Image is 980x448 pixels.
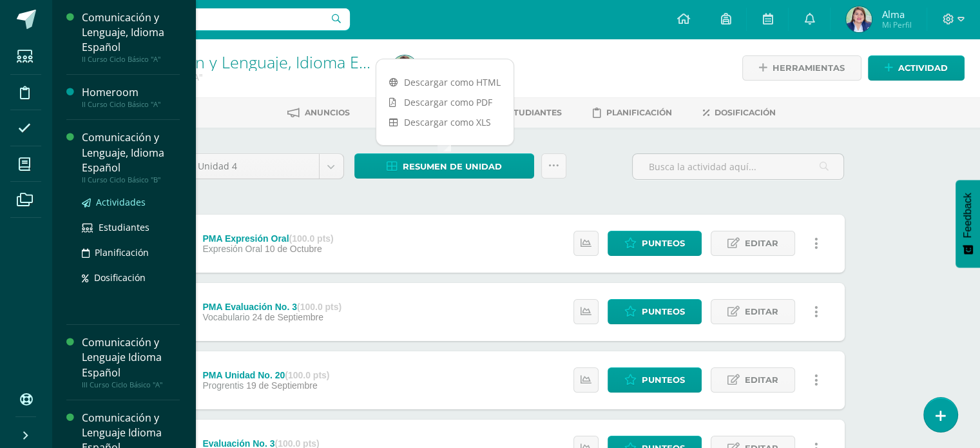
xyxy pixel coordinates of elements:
div: PMA Evaluación No. 3 [202,302,341,312]
strong: (100.0 pts) [289,233,333,244]
a: HomeroomII Curso Ciclo Básico "A" [82,85,180,109]
a: Resumen de unidad [354,153,534,179]
h1: Comunicación y Lenguaje, Idioma Español [101,53,376,71]
strong: (100.0 pts) [297,302,341,312]
div: Comunicación y Lenguaje, Idioma Español [82,10,180,55]
a: Dosificación [82,270,180,285]
div: Comunicación y Lenguaje, Idioma Español [82,130,180,175]
span: Feedback [962,193,974,238]
a: Comunicación y Lenguaje, Idioma EspañolII Curso Ciclo Básico "B" [82,130,180,184]
span: Editar [745,368,778,392]
span: Vocabulario [202,312,249,322]
a: Anuncios [287,102,350,123]
a: Planificación [593,102,672,123]
span: 19 de Septiembre [246,380,318,391]
span: Editar [745,231,778,255]
span: Actividades [96,196,146,208]
a: Descargar como PDF [376,92,514,112]
span: Punteos [642,368,685,392]
div: PMA Unidad No. 20 [202,370,329,380]
span: Alma [881,8,911,21]
a: Descargar como HTML [376,72,514,92]
strong: (100.0 pts) [285,370,329,380]
input: Busca la actividad aquí... [633,154,843,179]
div: Homeroom [82,85,180,100]
a: Descargar como XLS [376,112,514,132]
span: Mi Perfil [881,19,911,30]
a: Planificación [82,245,180,260]
span: Actividad [898,56,948,80]
span: Planificación [95,246,149,258]
span: Herramientas [773,56,845,80]
div: II Curso Ciclo Básico 'A' [101,71,376,83]
a: Punteos [608,299,702,324]
a: Comunicación y Lenguaje Idioma EspañolIII Curso Ciclo Básico "A" [82,335,180,389]
img: 4ef993094213c5b03b2ee2ce6609450d.png [392,55,418,81]
div: II Curso Ciclo Básico "A" [82,100,180,109]
a: Punteos [608,231,702,256]
div: II Curso Ciclo Básico "A" [82,55,180,64]
div: III Curso Ciclo Básico "A" [82,380,180,389]
span: Unidad 4 [198,154,309,179]
span: Dosificación [715,108,776,117]
span: Resumen de unidad [403,155,502,179]
button: Feedback - Mostrar encuesta [956,180,980,268]
a: Estudiantes [485,102,562,123]
span: Dosificación [94,271,146,284]
div: PMA Expresión Oral [202,233,333,244]
input: Busca un usuario... [60,8,350,30]
div: Comunicación y Lenguaje Idioma Español [82,335,180,380]
span: 24 de Septiembre [252,312,323,322]
span: Editar [745,300,778,324]
a: Actividades [82,195,180,209]
a: Herramientas [742,55,861,81]
span: Progrentis [202,380,244,391]
div: II Curso Ciclo Básico "B" [82,175,180,184]
a: Unidad 4 [188,154,343,179]
a: Actividad [868,55,965,81]
span: Estudiantes [99,221,149,233]
span: Planificación [606,108,672,117]
a: Comunicación y Lenguaje, Idioma Español [101,51,408,73]
span: 10 de Octubre [265,244,322,254]
img: 4ef993094213c5b03b2ee2ce6609450d.png [846,6,872,32]
span: Punteos [642,300,685,324]
span: Estudiantes [503,108,562,117]
span: Anuncios [305,108,350,117]
span: Expresión Oral [202,244,262,254]
span: Punteos [642,231,685,255]
a: Estudiantes [82,220,180,235]
a: Punteos [608,367,702,393]
a: Comunicación y Lenguaje, Idioma EspañolII Curso Ciclo Básico "A" [82,10,180,64]
a: Dosificación [703,102,776,123]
